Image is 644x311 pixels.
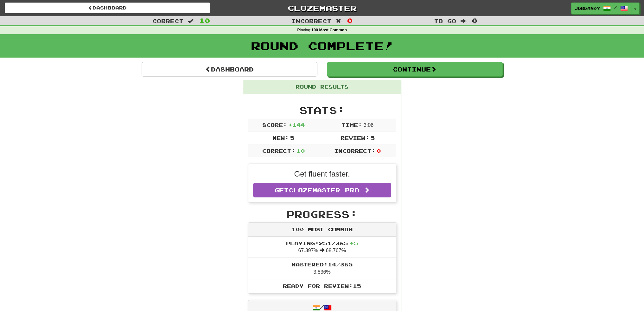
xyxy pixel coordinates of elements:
span: Clozemaster Pro [289,187,359,194]
span: Score: [262,122,287,128]
span: : [336,18,343,24]
span: Time: [341,122,362,128]
span: 10 [296,148,305,154]
span: + 144 [288,122,305,128]
div: Round Results [243,80,401,94]
span: Playing: 251 / 365 [286,240,358,246]
span: / [614,5,617,9]
a: Dashboard [142,62,317,77]
a: Jordan07 / [571,3,631,14]
button: Continue [327,62,503,77]
a: Clozemaster [220,3,425,14]
a: GetClozemaster Pro [253,183,391,197]
li: 67.397% 68.767% [248,237,396,258]
span: New: [272,135,289,141]
span: 0 [377,148,381,154]
h2: Stats: [248,105,396,115]
li: 3.836% [248,258,396,279]
a: Dashboard [5,3,210,13]
span: Correct: [262,148,295,154]
span: 10 [199,17,210,24]
span: 0 [472,17,477,24]
span: 5 [290,135,294,141]
span: Review: [340,135,369,141]
span: Mastered: 14 / 365 [291,261,353,267]
span: Incorrect: [334,148,375,154]
span: 0 [347,17,353,24]
span: : [461,18,468,24]
span: 3 : 0 6 [364,122,373,128]
span: To go [434,18,456,24]
span: Correct [152,18,183,24]
h1: Round Complete! [2,40,642,52]
strong: 100 Most Common [311,28,347,32]
span: + 5 [350,240,358,246]
div: 100 Most Common [248,223,396,237]
span: : [188,18,195,24]
span: Ready for Review: 15 [283,283,361,289]
span: Incorrect [291,18,331,24]
p: Get fluent faster. [253,169,391,179]
span: Jordan07 [575,5,600,11]
h2: Progress: [248,209,396,219]
span: 5 [371,135,375,141]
